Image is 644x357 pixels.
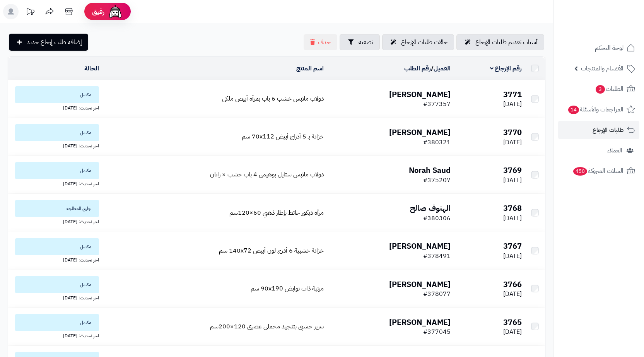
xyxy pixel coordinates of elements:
a: السلات المتروكة450 [558,162,639,180]
img: logo-2.png [591,20,637,36]
button: تصفية [340,34,380,50]
b: الهنوف صالح [410,202,451,214]
span: تصفية [359,38,373,47]
b: [PERSON_NAME] [389,278,451,290]
a: إضافة طلب إرجاع جديد [9,34,88,51]
b: 3769 [503,164,522,176]
b: 3767 [503,240,522,252]
div: اخر تحديث: [DATE] [11,255,99,263]
span: 450 [573,167,587,176]
span: المراجعات والأسئلة [567,104,624,115]
b: [PERSON_NAME] [389,126,451,138]
span: 3 [596,85,605,94]
span: #380306 [423,214,451,223]
a: خزانة بـ 5 أدراج أبيض ‎70x112 سم‏ [242,132,324,141]
td: / [327,57,454,80]
img: ai-face.png [108,4,123,19]
span: [DATE] [503,251,522,261]
b: [PERSON_NAME] [389,89,451,100]
span: مكتمل [15,124,99,141]
b: 3768 [503,202,522,214]
span: رفيق [92,7,104,16]
div: اخر تحديث: [DATE] [11,331,99,339]
a: دولاب ملابس خشب 6 باب بمرآة أبيض ملكي [222,94,324,103]
div: اخر تحديث: [DATE] [11,217,99,225]
span: مكتمل [15,238,99,255]
span: مكتمل [15,162,99,179]
a: طلبات الإرجاع [558,121,639,139]
span: [DATE] [503,176,522,185]
b: 3765 [503,316,522,328]
span: [DATE] [503,327,522,337]
span: #380321 [423,138,451,147]
span: مكتمل [15,86,99,103]
b: [PERSON_NAME] [389,316,451,328]
a: مرتبة ذات نوابض 90x190 سم [251,284,324,293]
b: Norah Saud [409,164,451,176]
span: [DATE] [503,99,522,109]
button: حذف [304,34,337,50]
a: رقم الإرجاع [490,64,522,73]
a: دولاب ملابس ستايل بوهيمي 4 باب خشب × راتان [210,170,324,179]
a: العميل [434,64,451,73]
span: جاري المعالجه [15,200,99,217]
span: [DATE] [503,214,522,223]
a: خزانة خشبية 6 أدرج لون أبيض 140x72 سم [219,246,324,255]
span: العملاء [607,145,622,156]
a: مرآة ديكور حائط بإطار ذهبي 60×120سم [229,208,324,217]
span: حذف [318,38,331,47]
span: لوحة التحكم [595,43,624,53]
a: رقم الطلب [404,64,431,73]
span: [DATE] [503,289,522,299]
div: اخر تحديث: [DATE] [11,179,99,187]
b: 3766 [503,278,522,290]
span: الطلبات [595,84,624,94]
div: اخر تحديث: [DATE] [11,293,99,301]
a: حالات طلبات الإرجاع [382,34,454,50]
span: الأقسام والمنتجات [581,63,624,74]
span: مكتمل [15,276,99,293]
span: أسباب تقديم طلبات الإرجاع [475,38,538,47]
span: حالات طلبات الإرجاع [401,38,448,47]
span: السلات المتروكة [572,166,624,176]
span: #377045 [423,327,451,337]
div: اخر تحديث: [DATE] [11,141,99,149]
span: #378077 [423,289,451,299]
span: #378491 [423,251,451,261]
a: المراجعات والأسئلة14 [558,100,639,119]
b: 3771 [503,89,522,100]
a: اسم المنتج [296,64,324,73]
span: #377357 [423,99,451,109]
a: أسباب تقديم طلبات الإرجاع [456,34,544,50]
a: العملاء [558,141,639,160]
a: لوحة التحكم [558,39,639,57]
span: [DATE] [503,138,522,147]
a: تحديثات المنصة [20,4,40,21]
a: الطلبات3 [558,80,639,98]
span: مكتمل [15,314,99,331]
span: 14 [568,106,579,114]
div: اخر تحديث: [DATE] [11,103,99,111]
span: #375207 [423,176,451,185]
span: إضافة طلب إرجاع جديد [27,38,82,47]
b: [PERSON_NAME] [389,240,451,252]
a: سرير خشبي بتنجيد مخملي عصري 120×200سم [210,322,324,331]
span: طلبات الإرجاع [593,125,624,135]
a: الحالة [84,64,99,73]
b: 3770 [503,126,522,138]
